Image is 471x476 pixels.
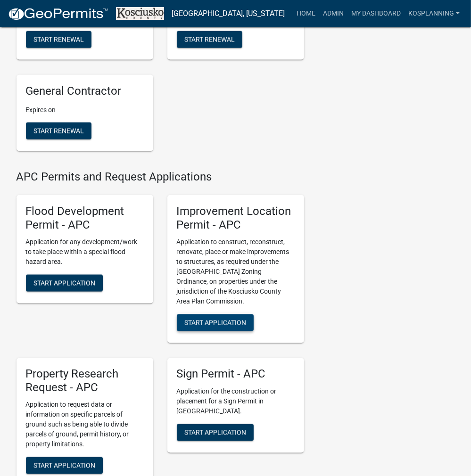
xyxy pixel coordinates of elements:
[184,35,235,43] span: Start Renewal
[33,35,84,43] span: Start Renewal
[177,205,295,232] h5: Improvement Location Permit - APC
[33,127,84,135] span: Start Renewal
[184,319,246,326] span: Start Application
[26,275,103,292] button: Start Application
[26,400,144,450] p: Application to request data or information on specific parcels of ground such as being able to di...
[177,387,295,417] p: Application for the construction or placement for a Sign Permit in [GEOGRAPHIC_DATA].
[177,314,254,331] button: Start Application
[26,31,91,48] button: Start Renewal
[293,5,319,23] a: Home
[26,457,103,474] button: Start Application
[319,5,347,23] a: Admin
[177,31,242,48] button: Start Renewal
[33,279,95,287] span: Start Application
[405,5,463,23] a: kosplanning
[26,238,144,267] p: Application for any development/work to take place within a special flood hazard area.
[26,205,144,232] h5: Flood Development Permit - APC
[184,428,246,436] span: Start Application
[172,6,285,22] a: [GEOGRAPHIC_DATA], [US_STATE]
[17,170,304,184] h4: APC Permits and Request Applications
[177,368,295,381] h5: Sign Permit - APC
[177,238,295,307] p: Application to construct, reconstruct, renovate, place or make improvements to structures, as req...
[116,7,164,20] img: Kosciusko County, Indiana
[26,105,144,115] p: Expires on
[347,5,405,23] a: My Dashboard
[26,123,91,140] button: Start Renewal
[177,424,254,441] button: Start Application
[33,462,95,469] span: Start Application
[26,84,144,98] h5: General Contractor
[26,368,144,395] h5: Property Research Request - APC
